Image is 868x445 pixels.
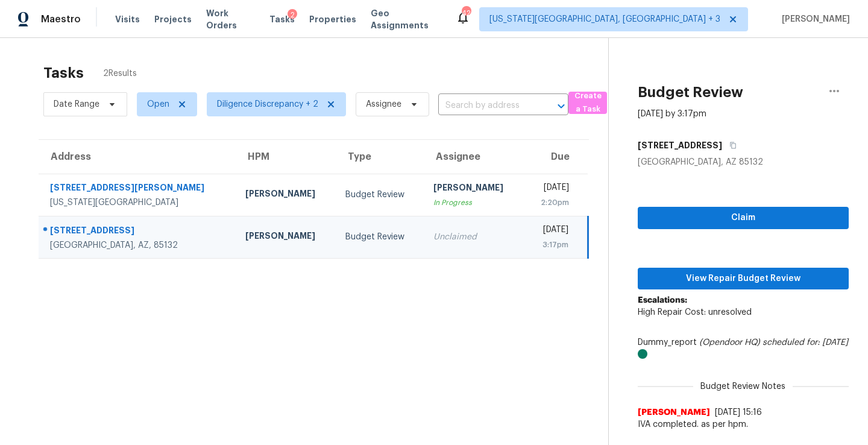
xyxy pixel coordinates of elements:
span: [PERSON_NAME] [638,406,710,418]
span: Tasks [269,15,295,24]
div: [DATE] [533,224,568,239]
div: Unclaimed [433,231,514,243]
div: 42 [462,7,470,19]
button: View Repair Budget Review [638,268,849,290]
button: Copy Address [722,134,738,156]
button: Open [553,98,570,115]
div: Dummy_report [638,336,849,361]
h2: Budget Review [638,86,743,98]
span: Open [147,98,169,110]
span: High Repair Cost: unresolved [638,308,752,317]
div: 3:17pm [533,239,568,251]
span: IVA completed. as per hpm. [638,418,849,431]
th: Due [524,140,588,174]
i: (Opendoor HQ) [699,338,760,347]
div: [DATE] by 3:17pm [638,108,706,120]
span: Diligence Discrepancy + 2 [217,98,318,110]
div: In Progress [433,197,514,209]
span: Claim [647,210,839,226]
div: [PERSON_NAME] [245,188,326,203]
span: Projects [154,13,192,25]
span: Create a Task [574,89,601,117]
input: Search by address [438,96,535,115]
b: Escalations: [638,296,687,305]
span: Visits [115,13,140,25]
div: Budget Review [345,189,414,201]
h5: [STREET_ADDRESS] [638,139,722,151]
button: Claim [638,207,849,229]
span: 2 Results [103,68,137,80]
span: Properties [309,13,356,25]
button: Create a Task [568,92,607,114]
div: [STREET_ADDRESS] [50,224,226,239]
div: [GEOGRAPHIC_DATA], AZ 85132 [638,156,849,168]
span: Date Range [54,98,99,110]
div: [PERSON_NAME] [433,181,514,197]
span: [US_STATE][GEOGRAPHIC_DATA], [GEOGRAPHIC_DATA] + 3 [489,13,720,25]
span: Geo Assignments [371,7,441,31]
div: 2:20pm [533,197,569,209]
th: Type [336,140,424,174]
span: Work Orders [206,7,256,31]
span: Budget Review Notes [693,380,793,393]
div: [GEOGRAPHIC_DATA], AZ, 85132 [50,239,226,251]
th: Address [39,140,236,174]
span: Maestro [41,13,81,25]
span: [DATE] 15:16 [715,408,762,417]
div: Budget Review [345,231,414,243]
th: HPM [236,140,336,174]
span: [PERSON_NAME] [777,13,850,25]
span: Assignee [366,98,401,110]
div: [STREET_ADDRESS][PERSON_NAME] [50,181,226,197]
th: Assignee [424,140,524,174]
div: [DATE] [533,181,569,197]
h2: Tasks [43,67,84,79]
div: [PERSON_NAME] [245,230,326,245]
div: 2 [288,9,297,21]
div: [US_STATE][GEOGRAPHIC_DATA] [50,197,226,209]
span: View Repair Budget Review [647,271,839,286]
i: scheduled for: [DATE] [763,338,848,347]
